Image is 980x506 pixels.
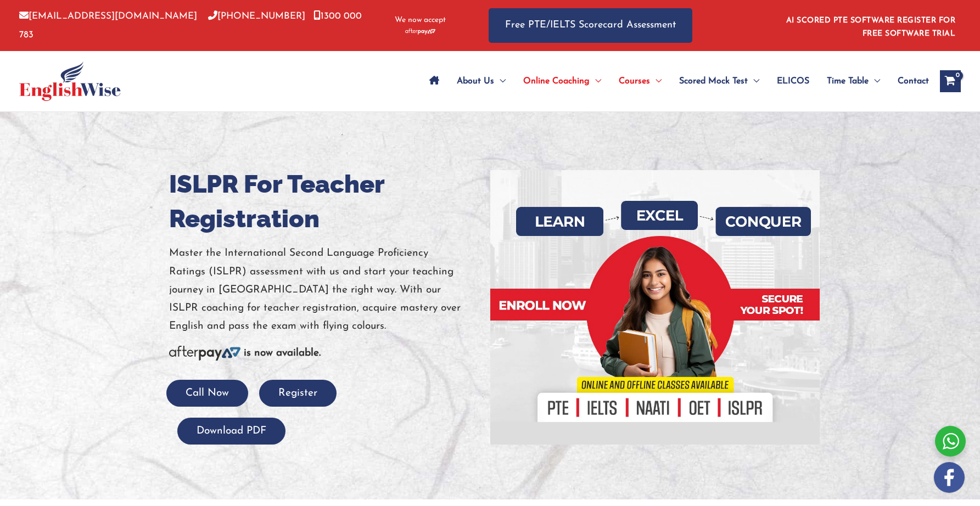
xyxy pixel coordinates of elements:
button: Call Now [166,380,248,407]
img: Afterpay-Logo [169,346,240,361]
a: Time TableMenu Toggle [818,62,889,100]
p: Master the International Second Language Proficiency Ratings (ISLPR) assessment with us and start... [169,244,482,335]
a: Scored Mock TestMenu Toggle [670,62,768,100]
a: Contact [889,62,929,100]
a: View Shopping Cart, empty [940,70,961,92]
button: Download PDF [177,418,285,445]
span: Menu Toggle [869,62,880,100]
span: Menu Toggle [494,62,506,100]
span: ELICOS [777,62,809,100]
span: Menu Toggle [748,62,759,100]
a: Online CoachingMenu Toggle [514,62,610,100]
button: Register [259,380,337,407]
aside: Header Widget 1 [780,8,961,43]
img: cropped-ew-logo [19,61,121,101]
h1: ISLPR For Teacher Registration [169,167,482,236]
a: Call Now [166,388,248,398]
span: Menu Toggle [650,62,662,100]
a: About UsMenu Toggle [448,62,514,100]
span: Menu Toggle [590,62,601,100]
a: ELICOS [768,62,818,100]
span: Online Coaching [523,62,590,100]
img: Afterpay-Logo [405,29,435,35]
a: 1300 000 783 [19,12,362,39]
a: AI SCORED PTE SOFTWARE REGISTER FOR FREE SOFTWARE TRIAL [786,16,956,38]
a: Free PTE/IELTS Scorecard Assessment [489,8,692,43]
a: [PHONE_NUMBER] [208,12,305,21]
span: Contact [898,62,929,100]
img: white-facebook.png [934,462,965,493]
nav: Site Navigation: Main Menu [421,62,929,100]
a: Download PDF [177,426,285,436]
a: [EMAIL_ADDRESS][DOMAIN_NAME] [19,12,197,21]
span: About Us [457,62,494,100]
span: Scored Mock Test [679,62,748,100]
a: CoursesMenu Toggle [610,62,670,100]
span: Time Table [827,62,869,100]
b: is now available. [244,348,321,358]
span: We now accept [395,15,446,26]
span: Courses [619,62,650,100]
a: Register [259,388,337,398]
